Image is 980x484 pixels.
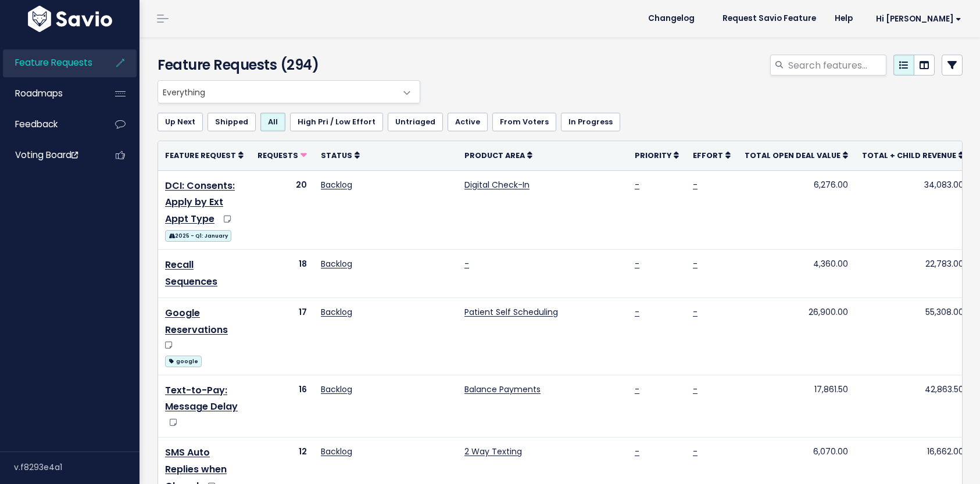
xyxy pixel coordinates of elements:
td: 17,861.50 [738,375,855,438]
a: Backlog [321,383,352,395]
a: Backlog [321,258,352,270]
a: - [693,258,698,270]
a: Up Next [158,113,203,131]
span: Priority [635,150,671,160]
a: Text-to-Pay: Message Delay [165,383,238,414]
h4: Feature Requests (294) [158,55,414,76]
a: Help [825,10,862,27]
a: - [693,383,698,395]
span: Status [321,150,352,160]
span: Product Area [464,150,525,160]
a: From Voters [492,113,556,131]
a: - [693,446,698,457]
a: Recall Sequences [165,258,217,288]
span: Total + Child Revenue [862,150,956,160]
a: Backlog [321,179,352,191]
a: - [635,383,639,395]
a: High Pri / Low Effort [290,113,383,131]
a: Active [448,113,488,131]
a: Digital Check-In [464,179,530,191]
td: 18 [251,250,314,298]
a: Backlog [321,446,352,457]
a: - [635,258,639,270]
span: Changelog [648,15,695,23]
a: Patient Self Scheduling [464,306,558,318]
a: Feedback [3,111,96,138]
a: Total + Child Revenue [862,149,964,161]
span: Roadmaps [15,87,63,99]
td: 42,863.50 [855,375,971,438]
a: Feature Requests [3,49,96,76]
img: logo-white.9d6f32f41409.svg [25,6,115,32]
a: Total open deal value [745,149,848,161]
td: 34,083.00 [855,170,971,250]
a: google [165,353,202,368]
a: - [635,306,639,318]
a: In Progress [561,113,620,131]
div: v.f8293e4a1 [14,452,140,482]
a: Request Savio Feature [713,10,825,27]
a: Balance Payments [464,383,541,395]
td: 20 [251,170,314,250]
input: Search features... [787,55,886,76]
span: Feedback [15,118,58,130]
a: Product Area [464,149,532,161]
span: Total open deal value [745,150,840,160]
td: 4,360.00 [738,250,855,298]
span: Everything [158,81,396,103]
span: 2025 - Q1: January [165,230,231,242]
a: 2025 - Q1: January [165,228,231,242]
a: Backlog [321,306,352,318]
a: 2 Way Texting [464,446,522,457]
a: Effort [693,149,731,161]
a: Voting Board [3,142,96,168]
span: Feature Request [165,150,236,160]
a: Status [321,149,360,161]
a: Google Reservations [165,306,228,336]
td: 22,783.00 [855,250,971,298]
a: DCI: Consents: Apply by Ext Appt Type [165,179,235,226]
a: All [260,113,285,131]
a: Roadmaps [3,80,96,107]
a: - [635,179,639,191]
a: - [693,306,698,318]
span: Hi [PERSON_NAME] [876,15,961,23]
a: Shipped [208,113,256,131]
td: 55,308.00 [855,297,971,375]
span: Effort [693,150,723,160]
td: 16 [251,375,314,438]
td: 6,276.00 [738,170,855,250]
td: 26,900.00 [738,297,855,375]
a: Priority [635,149,679,161]
a: Feature Request [165,149,244,161]
span: Requests [257,150,298,160]
a: - [635,446,639,457]
span: Feature Requests [15,56,92,69]
a: Hi [PERSON_NAME] [862,10,971,28]
span: google [165,356,202,367]
a: Untriaged [388,113,443,131]
span: Voting Board [15,149,78,161]
a: Requests [257,149,307,161]
td: 17 [251,297,314,375]
a: - [693,179,698,191]
span: Everything [158,80,420,103]
a: - [464,258,469,270]
ul: Filter feature requests [158,113,963,131]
